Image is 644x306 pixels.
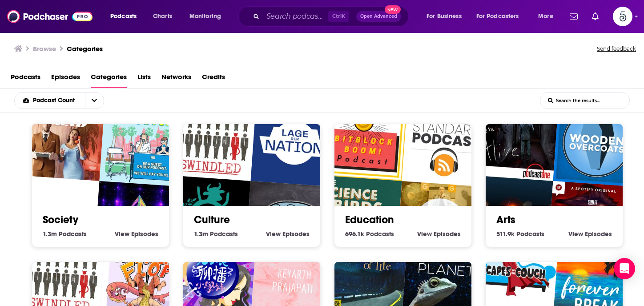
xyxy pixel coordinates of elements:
[496,213,515,226] a: Arts
[194,230,208,238] span: 1.3m
[59,230,87,238] span: Podcasts
[345,230,394,238] a: 696.1k Education Podcasts
[43,213,78,226] a: Society
[366,230,394,238] span: Podcasts
[51,70,80,88] a: Episodes
[613,7,632,26] img: User Profile
[476,10,519,23] span: For Podcasters
[282,230,310,238] span: Episodes
[147,9,177,24] a: Charts
[328,11,349,22] span: Ctrl K
[210,230,238,238] span: Podcasts
[532,9,564,24] button: open menu
[385,5,401,14] span: New
[11,70,40,88] a: Podcasts
[427,10,462,23] span: For Business
[137,70,151,88] a: Lists
[247,6,417,27] div: Search podcasts, credits, & more...
[194,230,238,238] a: 1.3m Culture Podcasts
[43,230,87,238] a: 1.3m Society Podcasts
[263,9,328,24] input: Search podcasts, credits, & more...
[538,10,553,23] span: More
[202,70,225,88] a: Credits
[194,213,230,226] a: Culture
[33,97,78,104] span: Podcast Count
[553,99,640,187] img: Wooden Overcoats
[266,230,281,238] span: View
[568,230,583,238] span: View
[566,9,581,24] a: Show notifications dropdown
[189,10,221,23] span: Monitoring
[250,99,338,187] img: Lage der Nation - der Politik-Podcast aus Berlin
[320,93,407,181] img: The BitBlockBoom Bitcoin Podcast
[568,230,612,238] a: View Arts Episodes
[131,230,158,238] span: Episodes
[496,230,544,238] a: 511.9k Arts Podcasts
[169,93,256,181] img: Swindled
[161,70,191,88] a: Networks
[496,230,515,238] span: 511.9k
[266,230,310,238] a: View Culture Episodes
[115,230,129,238] span: View
[471,9,532,24] button: open menu
[43,230,57,238] span: 1.3m
[33,44,56,53] h3: Browse
[594,43,639,55] button: Send feedback
[417,230,461,238] a: View Education Episodes
[614,258,635,279] div: Open Intercom Messenger
[104,9,148,24] button: open menu
[434,230,461,238] span: Episodes
[402,99,489,187] img: The Bitcoin Standard Podcast
[15,97,85,104] button: open menu
[7,8,93,25] img: Podchaser - Follow, Share and Rate Podcasts
[585,230,612,238] span: Episodes
[91,70,127,88] a: Categories
[516,230,544,238] span: Podcasts
[14,92,118,109] h2: Choose List sort
[345,230,364,238] span: 696.1k
[110,10,137,23] span: Podcasts
[67,44,103,53] a: Categories
[360,14,397,19] span: Open Advanced
[417,230,432,238] span: View
[17,93,105,181] img: Your Mom & Dad
[613,7,632,26] button: Show profile menu
[153,10,172,23] span: Charts
[183,9,233,24] button: open menu
[588,9,602,24] a: Show notifications dropdown
[85,93,104,109] button: open menu
[99,99,187,187] img: Podcast But Outside
[613,7,632,26] span: Logged in as Spiral5-G2
[356,11,401,22] button: Open AdvancedNew
[471,93,559,181] img: We're Alive
[420,9,473,24] button: open menu
[115,230,158,238] a: View Society Episodes
[345,213,394,226] a: Education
